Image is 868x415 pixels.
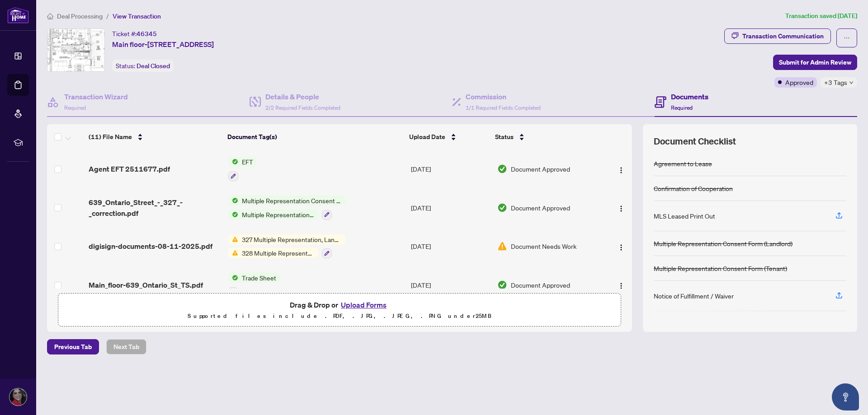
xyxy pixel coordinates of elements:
span: 2/2 Required Fields Completed [265,104,340,111]
button: Upload Forms [338,299,389,311]
span: EFT [238,157,257,167]
span: +3 Tags [824,77,847,88]
span: down [849,80,854,85]
span: Document Needs Work [511,241,576,251]
span: 639_Ontario_Street_-_327_-_correction.pdf [89,197,221,219]
button: Submit for Admin Review [773,55,857,70]
img: Status Icon [228,273,238,283]
span: Document Approved [511,203,570,213]
span: Document Checklist [654,135,736,148]
img: Logo [618,282,625,289]
span: Previous Tab [54,340,92,354]
span: Multiple Representation Consent Form (Landlord) [238,196,345,205]
img: Document Status [497,241,507,251]
span: Upload Date [409,132,445,142]
div: Confirmation of Cooperation [654,183,733,193]
img: Status Icon [228,157,238,167]
th: Status [491,124,599,149]
img: Profile Icon [9,388,27,406]
button: Transaction Communication [724,28,831,44]
img: logo [7,7,29,23]
td: [DATE] [407,149,494,188]
button: Status IconTrade Sheet [228,273,280,297]
span: digisign-documents-08-11-2025.pdf [89,241,212,252]
span: Submit for Admin Review [779,55,851,70]
span: Status [495,132,514,142]
th: (11) File Name [85,124,224,149]
button: Status IconEFT [228,157,257,181]
td: [DATE] [407,188,494,227]
span: Required [64,104,86,111]
img: Logo [618,205,625,212]
div: Ticket #: [112,28,157,39]
span: Main floor-[STREET_ADDRESS] [112,39,214,50]
h4: Transaction Wizard [64,91,128,102]
img: IMG-X12256236_1.jpg [47,29,104,71]
span: View Transaction [113,12,161,20]
img: Document Status [497,203,507,213]
img: Status Icon [228,196,238,205]
span: Deal Processing [57,12,103,20]
button: Status IconMultiple Representation Consent Form (Landlord)Status IconMultiple Representation Cons... [228,196,345,220]
div: Status: [112,60,174,72]
span: home [47,13,53,19]
span: (11) File Name [89,132,132,142]
button: Logo [614,162,628,176]
span: Agent EFT 2511677.pdf [89,163,170,174]
span: Document Approved [511,280,570,290]
div: Notice of Fulfillment / Waiver [654,291,734,301]
button: Next Tab [106,339,146,354]
button: Logo [614,201,628,215]
img: Status Icon [228,248,238,258]
li: / [106,11,109,21]
button: Logo [614,278,628,292]
span: Drag & Drop orUpload FormsSupported files include .PDF, .JPG, .JPEG, .PNG under25MB [58,294,621,327]
span: Required [671,104,693,111]
span: 1/1 Required Fields Completed [466,104,541,111]
span: Main_floor-639_Ontario_St_TS.pdf [89,280,203,290]
span: Multiple Representation Consent Form (Tenant) [238,210,318,219]
h4: Commission [466,91,541,102]
span: Document Approved [511,164,570,174]
div: Multiple Representation Consent Form (Tenant) [654,263,787,273]
img: Document Status [497,164,507,174]
img: Logo [618,167,625,174]
p: Supported files include .PDF, .JPG, .JPEG, .PNG under 25 MB [64,311,615,322]
span: 328 Multiple Representation, Tenant - Acknowledgement & Consent Disclosure [238,248,318,258]
span: 46345 [137,30,157,38]
span: Trade Sheet [238,273,280,283]
div: Agreement to Lease [654,159,712,168]
span: Drag & Drop or [290,299,389,311]
button: Previous Tab [47,339,99,354]
button: Status Icon327 Multiple Representation, Landlord - Acknowledgement & Consent DisclosureStatus Ico... [228,234,345,259]
img: Logo [618,244,625,251]
th: Upload Date [406,124,491,149]
span: Approved [785,77,813,87]
td: [DATE] [407,227,494,266]
img: Status Icon [228,234,238,244]
span: Deal Closed [137,62,170,70]
button: Logo [614,239,628,253]
div: MLS Leased Print Out [654,211,715,221]
div: Multiple Representation Consent Form (Landlord) [654,238,793,248]
th: Document Tag(s) [224,124,405,149]
h4: Details & People [265,91,340,102]
img: Document Status [497,280,507,290]
td: [DATE] [407,266,494,304]
img: Status Icon [228,210,238,219]
h4: Documents [671,91,708,102]
article: Transaction saved [DATE] [785,11,857,21]
span: 327 Multiple Representation, Landlord - Acknowledgement & Consent Disclosure [238,234,345,244]
div: Transaction Communication [742,29,824,43]
button: Open asap [832,383,859,410]
span: ellipsis [844,35,850,41]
